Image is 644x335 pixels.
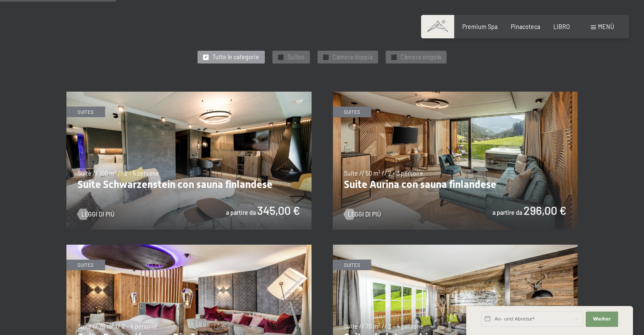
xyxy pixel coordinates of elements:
a: Suite Romantica con Bio Sauna [66,245,312,249]
span: Càmera doppia [332,53,372,61]
a: Suite Aurina con sauna finlandese [333,92,578,96]
span: Menù [598,23,614,30]
span: ✓ [204,55,208,60]
span: ✓ [324,55,328,60]
a: LIBRO [553,23,570,30]
a: Premium Spa [462,23,498,30]
span: Suites [287,53,304,61]
span: Weiter [593,316,611,323]
span: Tutte le categorie [212,53,259,61]
span: Leggi di più [348,210,381,219]
img: Schwarzensteinsuite mit finnischer Sauna [66,92,312,230]
span: Schnellanfrage [466,297,498,303]
img: Suite Aurina mit finnischer Sauna [333,92,578,230]
span: Càmera sìngola [401,53,441,61]
span: ✓ [392,55,396,60]
span: Leggi di più [81,210,114,219]
button: Weiter [586,312,618,327]
a: Suite Schwarzenstein con sauna finlandese [66,92,312,96]
span: ✓ [279,55,283,60]
a: Leggi di più [344,210,381,219]
a: Pinacoteca [511,23,540,30]
a: Suite chalet con biosauna [333,245,578,249]
a: Leggi di più [77,210,114,219]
